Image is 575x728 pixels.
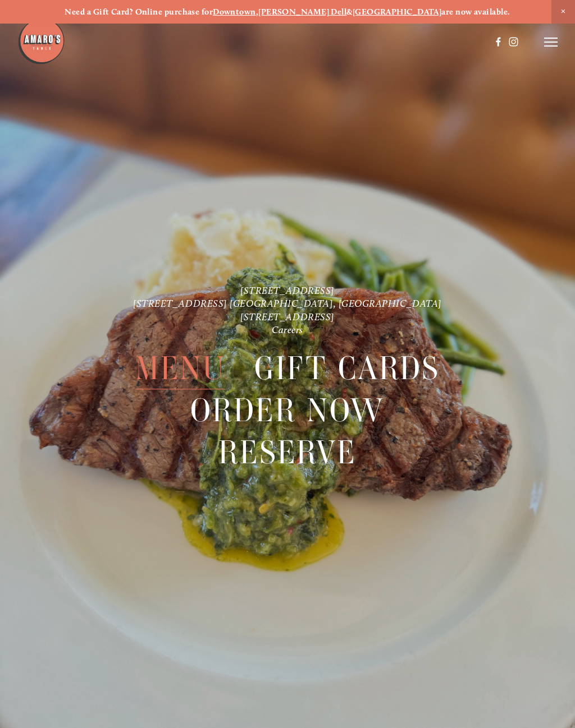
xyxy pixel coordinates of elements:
[254,348,440,389] a: Gift Cards
[17,17,65,65] img: Amaro's Table
[190,390,385,431] span: Order Now
[353,7,442,17] a: [GEOGRAPHIC_DATA]
[256,7,258,17] strong: ,
[133,298,442,310] a: [STREET_ADDRESS] [GEOGRAPHIC_DATA], [GEOGRAPHIC_DATA]
[240,284,335,296] a: [STREET_ADDRESS]
[135,348,226,389] a: Menu
[218,432,357,473] a: Reserve
[240,311,335,322] a: [STREET_ADDRESS]
[213,7,256,17] a: Downtown
[272,324,303,336] a: Careers
[258,7,346,17] a: [PERSON_NAME] Dell
[65,7,213,17] strong: Need a Gift Card? Online purchase for
[346,7,352,17] strong: &
[441,7,510,17] strong: are now available.
[190,390,385,431] a: Order Now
